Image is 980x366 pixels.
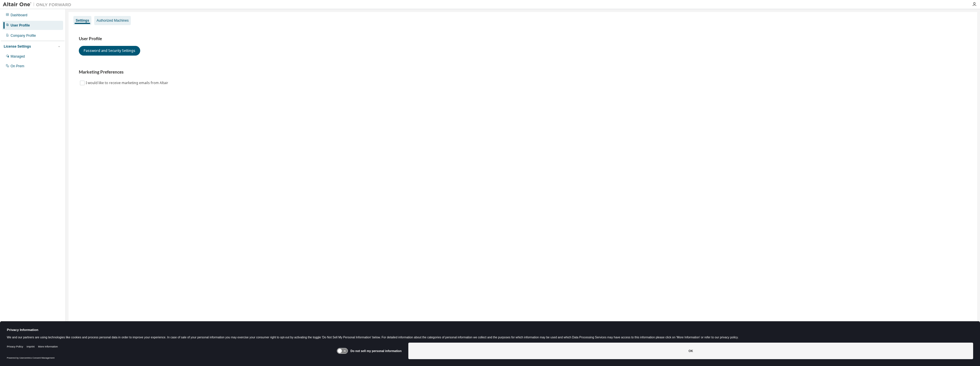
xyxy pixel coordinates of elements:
[11,23,30,28] div: User Profile
[11,33,36,38] div: Company Profile
[97,18,128,23] div: Authorized Machines
[79,69,967,75] h3: Marketing Preferences
[11,13,27,17] div: Dashboard
[3,2,74,7] img: Altair One
[11,64,24,68] div: On Prem
[76,18,89,23] div: Settings
[11,54,25,59] div: Managed
[4,44,31,49] div: License Settings
[86,80,169,86] label: I would like to receive marketing emails from Altair
[79,46,140,56] button: Password and Security Settings
[79,36,967,42] h3: User Profile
